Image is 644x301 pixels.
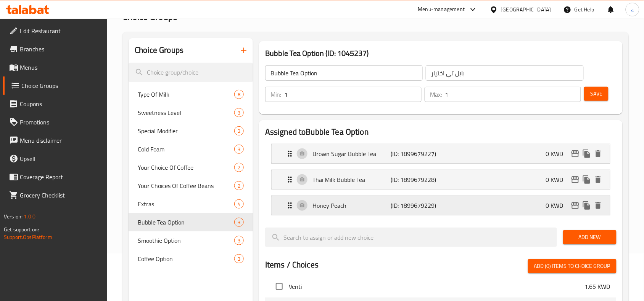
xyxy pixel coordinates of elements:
[235,237,243,244] span: 3
[270,90,281,99] p: Min:
[570,148,581,159] button: edit
[631,5,634,14] span: a
[234,163,244,172] div: Choices
[272,196,610,215] div: Expand
[138,108,234,117] span: Sweetness Level
[138,199,234,209] span: Extras
[24,212,35,221] span: 1.0.0
[20,45,101,54] span: Branches
[235,255,243,263] span: 3
[234,108,244,117] div: Choices
[581,148,592,159] button: duplicate
[138,145,234,154] span: Cold Foam
[20,172,101,182] span: Coverage Report
[3,58,108,76] a: Menus
[585,282,610,291] p: 1.65 KWD
[234,199,244,209] div: Choices
[235,109,243,116] span: 3
[272,144,610,163] div: Expand
[265,141,617,167] li: Expand
[528,259,617,273] button: Add (0) items to choice group
[581,200,592,211] button: duplicate
[3,150,108,168] a: Upsell
[235,146,243,153] span: 3
[138,163,234,172] span: Your Choice Of Coffee
[235,91,243,98] span: 8
[20,26,101,35] span: Edit Restaurant
[3,186,108,204] a: Grocery Checklist
[129,250,253,268] div: Coffee Option3
[265,228,557,247] input: search
[271,279,287,295] span: Select choice
[569,233,610,242] span: Add New
[20,118,101,127] span: Promotions
[272,170,610,189] div: Expand
[3,76,108,95] a: Choice Groups
[3,131,108,150] a: Menu disclaimer
[138,236,234,245] span: Smoothie Option
[138,126,234,135] span: Special Modifier
[289,282,585,291] span: Venti
[235,182,243,190] span: 2
[592,174,604,185] button: delete
[129,104,253,122] div: Sweetness Level3
[592,200,604,211] button: delete
[391,201,443,210] p: (ID: 1899679229)
[20,99,101,108] span: Coupons
[312,149,391,158] p: Brown Sugar Bubble Tea
[20,191,101,200] span: Grocery Checklist
[501,5,551,14] div: [GEOGRAPHIC_DATA]
[3,22,108,40] a: Edit Restaurant
[235,127,243,135] span: 2
[563,230,617,244] button: Add New
[3,95,108,113] a: Coupons
[129,195,253,213] div: Extras4
[584,87,609,101] button: Save
[234,145,244,154] div: Choices
[592,148,604,159] button: delete
[129,85,253,104] div: Type Of Milk8
[235,164,243,171] span: 2
[234,90,244,99] div: Choices
[21,81,101,90] span: Choice Groups
[312,175,391,184] p: Thai Milk Bubble Tea
[234,126,244,135] div: Choices
[129,213,253,231] div: Bubble Tea Option3
[534,261,610,271] span: Add (0) items to choice group
[590,89,602,99] span: Save
[20,63,101,72] span: Menus
[312,201,391,210] p: Honey Peach
[20,154,101,163] span: Upsell
[138,254,234,263] span: Coffee Option
[235,201,243,208] span: 4
[234,218,244,227] div: Choices
[235,219,243,226] span: 3
[138,181,234,190] span: Your Choices Of Coffee Beans
[265,193,617,218] li: Expand
[570,174,581,185] button: edit
[138,218,234,227] span: Bubble Tea Option
[546,201,570,210] p: 0 KWD
[129,63,253,82] input: search
[265,126,617,138] h2: Assigned to Bubble Tea Option
[135,45,184,56] h2: Choice Groups
[570,200,581,211] button: edit
[265,47,617,59] h3: Bubble Tea Option (ID: 1045237)
[234,254,244,263] div: Choices
[20,136,101,145] span: Menu disclaimer
[391,149,443,158] p: (ID: 1899679227)
[546,175,570,184] p: 0 KWD
[3,40,108,58] a: Branches
[234,236,244,245] div: Choices
[3,168,108,186] a: Coverage Report
[129,140,253,158] div: Cold Foam3
[430,90,442,99] p: Max:
[391,175,443,184] p: (ID: 1899679228)
[129,177,253,195] div: Your Choices Of Coffee Beans2
[4,225,39,234] span: Get support on:
[265,259,319,271] h2: Items / Choices
[234,181,244,190] div: Choices
[4,232,52,242] a: Support.OpsPlatform
[129,122,253,140] div: Special Modifier2
[265,167,617,193] li: Expand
